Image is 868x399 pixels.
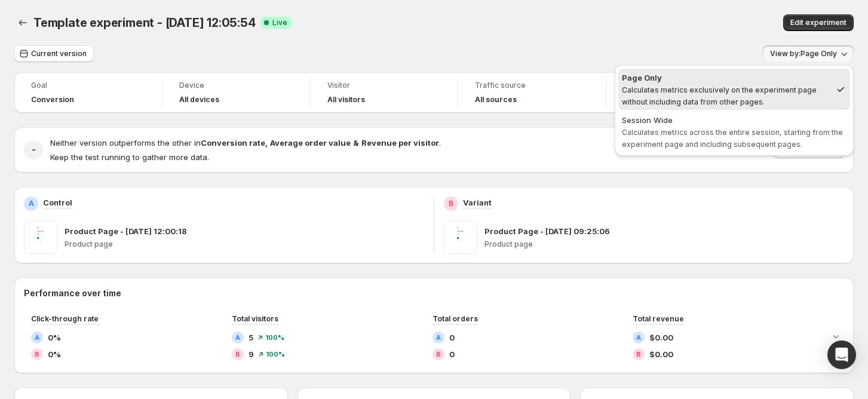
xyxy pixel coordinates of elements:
[265,138,268,148] strong: ,
[783,14,854,31] button: Edit experiment
[43,197,72,208] p: Control
[827,340,856,369] div: Open Intercom Messenger
[31,314,99,323] span: Click-through rate
[24,287,844,299] h2: Performance over time
[179,95,219,105] h4: All devices
[48,332,61,343] span: 0%
[249,348,254,360] span: 9
[14,45,94,62] button: Current version
[232,314,278,323] span: Total visitors
[14,14,31,31] button: Back
[31,81,145,90] span: Goal
[790,18,846,27] span: Edit experiment
[35,334,39,341] h2: A
[770,49,837,59] span: View by: Page Only
[29,199,34,208] h2: A
[463,197,492,208] p: Variant
[179,81,293,90] span: Device
[633,314,684,323] span: Total revenue
[31,49,87,59] span: Current version
[649,348,673,360] span: $0.00
[235,351,240,358] h2: B
[50,138,441,148] span: Neither version outperforms the other in .
[24,220,57,254] img: Product Page - Sep 30, 12:00:18
[35,351,39,358] h2: B
[636,334,641,341] h2: A
[449,348,455,360] span: 0
[433,314,478,323] span: Total orders
[622,114,846,126] div: Session Wide
[265,334,284,341] span: 100 %
[33,16,256,30] span: Template experiment - [DATE] 12:05:54
[649,332,673,343] span: $0.00
[475,81,589,90] span: Traffic source
[201,138,265,148] strong: Conversion rate
[327,81,441,90] span: Visitor
[249,332,253,343] span: 5
[436,334,441,341] h2: A
[235,334,240,341] h2: A
[179,79,293,106] a: DeviceAll devices
[763,45,854,62] button: View by:Page Only
[65,225,187,237] p: Product Page - [DATE] 12:00:18
[31,95,74,105] span: Conversion
[65,240,424,249] p: Product page
[272,18,287,27] span: Live
[484,240,844,249] p: Product page
[475,95,517,105] h4: All sources
[327,95,365,105] h4: All visitors
[622,85,817,106] span: Calculates metrics exclusively on the experiment page without including data from other pages.
[436,351,441,358] h2: B
[31,79,145,106] a: GoalConversion
[622,128,843,149] span: Calculates metrics across the entire session, starting from the experiment page and including sub...
[353,138,359,148] strong: &
[827,328,844,345] button: Expand chart
[48,348,61,360] span: 0%
[270,138,351,148] strong: Average order value
[484,225,610,237] p: Product Page - [DATE] 09:25:06
[636,351,641,358] h2: B
[361,138,439,148] strong: Revenue per visitor
[266,351,285,358] span: 100 %
[444,220,477,254] img: Product Page - Jul 31, 09:25:06
[32,144,36,156] h2: -
[50,152,209,162] span: Keep the test running to gather more data.
[475,79,589,106] a: Traffic sourceAll sources
[327,79,441,106] a: VisitorAll visitors
[449,199,453,208] h2: B
[449,332,455,343] span: 0
[622,72,831,84] div: Page Only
